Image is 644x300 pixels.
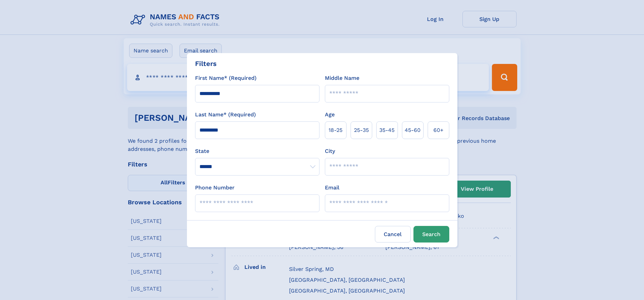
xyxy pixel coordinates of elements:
[354,126,369,134] span: 25‑35
[325,111,335,119] label: Age
[195,111,256,119] label: Last Name* (Required)
[195,184,235,192] label: Phone Number
[195,147,319,155] label: State
[195,74,257,82] label: First Name* (Required)
[329,126,342,134] span: 18‑25
[405,126,421,134] span: 45‑60
[379,126,395,134] span: 35‑45
[325,74,359,82] label: Middle Name
[325,147,335,155] label: City
[325,184,339,192] label: Email
[375,226,411,243] label: Cancel
[433,126,444,134] span: 60+
[413,226,449,243] button: Search
[195,59,217,69] div: Filters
